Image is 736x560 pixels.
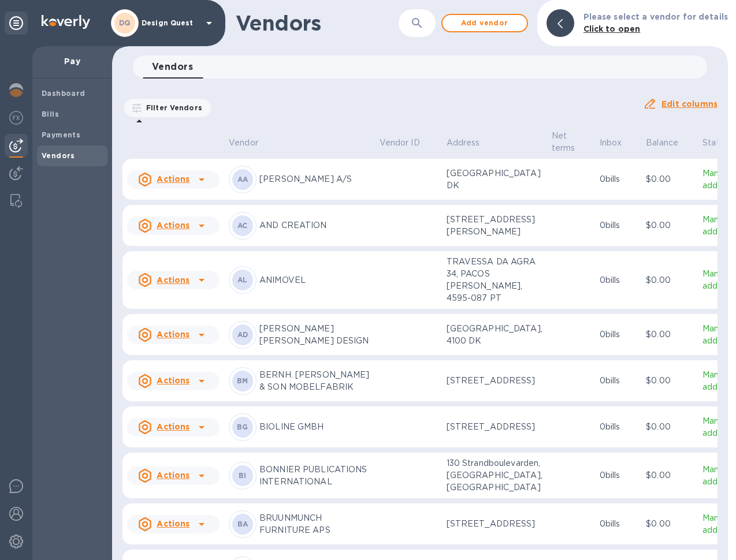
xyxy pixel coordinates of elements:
u: Actions [157,519,189,528]
b: AL [237,275,248,284]
u: Actions [157,471,189,480]
b: BI [239,471,247,480]
span: Add vendor [452,16,518,30]
p: 0 bills [600,469,637,481]
span: Vendors [152,59,193,75]
p: BERNH. [PERSON_NAME] & SON MOBELFABRIK [259,369,370,393]
b: AA [237,175,248,184]
p: $0.00 [646,328,693,341]
span: Vendor ID [380,137,435,149]
p: BRUUNMUNCH FURNITURE APS [259,512,370,536]
p: $0.00 [646,274,693,286]
p: 0 bills [600,518,637,530]
u: Actions [157,275,189,285]
p: TRAVESSA DA AGRA 34, PACOS [PERSON_NAME], 4595-087 PT [447,256,542,304]
p: Status [702,137,728,149]
p: Vendor ID [380,137,420,149]
b: Please select a vendor for details [583,12,728,21]
p: $0.00 [646,469,693,481]
p: Design Quest [142,19,199,27]
p: [GEOGRAPHIC_DATA], 4100 DK [447,323,542,347]
p: BONNIER PUBLICATIONS INTERNATIONAL [259,464,370,488]
img: Logo [42,15,90,29]
p: $0.00 [646,421,693,433]
u: Actions [157,221,189,230]
p: 0 bills [600,274,637,286]
p: 0 bills [600,219,637,232]
p: [STREET_ADDRESS] [447,518,542,530]
b: BG [237,423,248,431]
span: Net terms [552,130,590,154]
p: [PERSON_NAME] [PERSON_NAME] DESIGN [259,323,370,347]
p: 0 bills [600,328,637,341]
b: DQ [119,18,131,27]
span: Balance [646,137,693,149]
b: AC [237,221,248,230]
p: Pay [42,55,103,67]
img: Foreign exchange [9,111,23,125]
b: BA [237,520,248,528]
p: Inbox [600,137,622,149]
p: Address [447,137,480,149]
p: 0 bills [600,173,637,185]
p: 130 Strandboulevarden, [GEOGRAPHIC_DATA], [GEOGRAPHIC_DATA] [447,457,542,494]
p: [STREET_ADDRESS] [447,421,542,433]
p: [STREET_ADDRESS] [447,375,542,387]
b: BM [237,376,248,385]
p: 0 bills [600,375,637,387]
b: AD [237,330,248,339]
p: [PERSON_NAME] A/S [259,173,370,185]
p: $0.00 [646,219,693,232]
b: Click to open [583,24,641,33]
p: 0 bills [600,421,637,433]
p: Balance [646,137,678,149]
p: [GEOGRAPHIC_DATA] DK [447,167,542,192]
p: BIOLINE GMBH [259,421,370,433]
p: Net terms [552,130,575,154]
span: Inbox [600,137,637,149]
span: Vendor [229,137,273,149]
b: Payments [42,130,80,139]
h1: Vendors [236,11,399,35]
u: Edit columns [661,99,718,109]
p: $0.00 [646,518,693,530]
p: $0.00 [646,173,693,185]
p: AND CREATION [259,219,370,232]
b: Bills [42,110,59,118]
div: Unpin categories [5,12,28,35]
u: Actions [157,174,189,184]
u: Actions [157,330,189,339]
button: Add vendor [441,14,528,32]
u: Actions [157,422,189,431]
p: Vendor [229,137,258,149]
p: Filter Vendors [142,103,202,113]
b: Dashboard [42,89,86,98]
p: $0.00 [646,375,693,387]
p: [STREET_ADDRESS][PERSON_NAME] [447,214,542,238]
b: Vendors [42,151,75,160]
span: Address [447,137,495,149]
p: ANIMOVEL [259,274,370,286]
u: Actions [157,376,189,385]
